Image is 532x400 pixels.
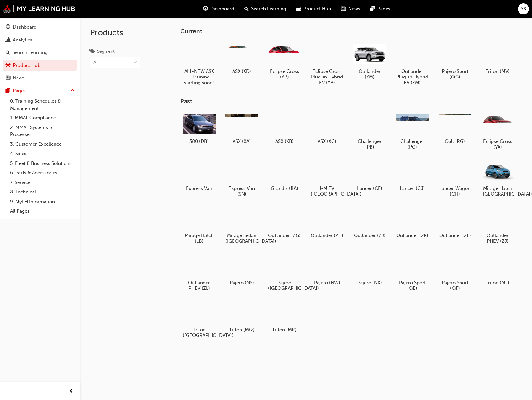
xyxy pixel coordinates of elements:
[8,206,77,216] a: All Pages
[308,157,346,199] a: I-MiEV ([GEOGRAPHIC_DATA])
[223,40,261,76] a: ASX (XD)
[479,110,516,152] a: Eclipse Cross (YA)
[223,251,261,288] a: Pajero (NS)
[396,280,429,291] h5: Pajero Sport (QE)
[303,5,331,13] span: Product Hub
[396,138,429,150] h5: Challenger (PC)
[8,159,77,168] a: 5. Fleet & Business Solutions
[203,5,208,13] span: guage-icon
[266,299,303,335] a: Triton (MR)
[180,157,218,194] a: Express Van
[3,5,75,13] img: mmal
[481,68,514,74] h5: Triton (MV)
[13,74,25,82] div: News
[183,186,216,191] h5: Express Van
[436,110,474,147] a: Colt (RG)
[90,49,95,55] span: tags-icon
[291,3,336,15] a: car-iconProduct Hub
[479,251,516,288] a: Triton (ML)
[396,68,429,85] h5: Outlander Plug-in Hybrid EV (ZM)
[393,251,431,294] a: Pajero Sport (QE)
[251,5,286,13] span: Search Learning
[439,233,471,238] h5: Outlander (ZL)
[183,68,216,85] h5: ALL-NEW ASX - Training starting soon!
[353,68,386,80] h5: Outlander (ZM)
[266,40,303,82] a: Eclipse Cross (YB)
[223,110,261,147] a: ASX (XA)
[353,280,386,285] h5: Pajero (NX)
[393,157,431,194] a: Lancer (CJ)
[225,138,258,144] h5: ASX (XA)
[436,40,474,82] a: Pajero Sport (QG)
[393,110,431,152] a: Challenger (PC)
[6,63,10,68] span: car-icon
[481,280,514,285] h5: Triton (ML)
[351,204,388,241] a: Outlander (ZJ)
[225,186,258,197] h5: Express Van (SN)
[3,20,77,85] button: DashboardAnalyticsSearch LearningProduct HubNews
[393,204,431,241] a: Outlander (ZK)
[353,233,386,238] h5: Outlander (ZJ)
[8,197,77,207] a: 9. MyLH Information
[308,110,346,147] a: ASX (XC)
[341,5,346,13] span: news-icon
[183,138,216,144] h5: 380 (DB)
[8,96,77,113] a: 0. Training Schedules & Management
[198,3,239,15] a: guage-iconDashboard
[13,36,32,44] div: Analytics
[8,168,77,178] a: 6. Parts & Accessories
[223,204,261,246] a: Mirage Sedan ([GEOGRAPHIC_DATA])
[13,49,48,56] div: Search Learning
[311,233,344,238] h5: Outlander (ZH)
[481,233,514,244] h5: Outlander PHEV (ZJ)
[180,98,522,105] h3: Past
[481,186,514,197] h5: Mirage Hatch ([GEOGRAPHIC_DATA])
[396,186,429,191] h5: Lancer (CJ)
[348,5,360,13] span: News
[3,85,77,97] button: Pages
[393,40,431,88] a: Outlander Plug-in Hybrid EV (ZM)
[239,3,291,15] a: search-iconSearch Learning
[183,233,216,244] h5: Mirage Hatch (LB)
[353,186,386,191] h5: Lancer (CF)
[396,233,429,238] h5: Outlander (ZK)
[8,113,77,123] a: 1. MMAL Compliance
[244,5,249,13] span: search-icon
[180,299,218,341] a: Triton ([GEOGRAPHIC_DATA])
[210,5,234,13] span: Dashboard
[439,186,471,197] h5: Lancer Wagon (CH)
[6,75,10,81] span: news-icon
[6,50,10,56] span: search-icon
[439,68,471,80] h5: Pajero Sport (QG)
[436,204,474,241] a: Outlander (ZL)
[6,24,10,30] span: guage-icon
[266,251,303,294] a: Pajero ([GEOGRAPHIC_DATA])
[225,327,258,332] h5: Triton (MQ)
[268,186,301,191] h5: Grandis (BA)
[266,110,303,147] a: ASX (XB)
[266,157,303,194] a: Grandis (BA)
[3,47,77,58] a: Search Learning
[436,157,474,199] a: Lancer Wagon (CH)
[308,251,346,288] a: Pajero (NW)
[308,204,346,241] a: Outlander (ZH)
[308,40,346,88] a: Eclipse Cross Plug-in Hybrid EV (YB)
[311,68,344,85] h5: Eclipse Cross Plug-in Hybrid EV (YB)
[479,204,516,246] a: Outlander PHEV (ZJ)
[8,187,77,197] a: 8. Technical
[351,251,388,288] a: Pajero (NX)
[296,5,301,13] span: car-icon
[436,251,474,294] a: Pajero Sport (QF)
[90,28,140,38] h2: Products
[180,251,218,294] a: Outlander PHEV (ZL)
[3,34,77,46] a: Analytics
[268,138,301,144] h5: ASX (XB)
[225,68,258,74] h5: ASX (XD)
[365,3,395,15] a: pages-iconPages
[353,138,386,150] h5: Challenger (PB)
[268,327,301,332] h5: Triton (MR)
[8,123,77,139] a: 2. MMAL Systems & Processes
[479,40,516,76] a: Triton (MV)
[180,28,522,35] h3: Current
